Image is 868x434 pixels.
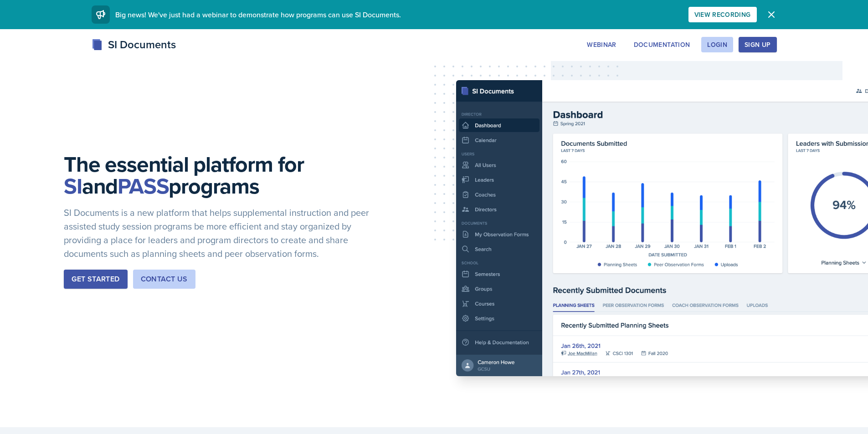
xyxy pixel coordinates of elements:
button: Get Started [64,270,127,289]
button: Documentation [628,37,696,52]
div: Login [707,41,727,48]
button: Sign Up [739,37,776,52]
div: Webinar [587,41,616,48]
button: Contact Us [133,270,195,289]
div: View Recording [694,11,751,18]
div: Contact Us [141,274,188,285]
div: Sign Up [745,41,770,48]
div: Get Started [72,274,119,285]
button: Webinar [581,37,622,52]
button: View Recording [688,7,757,22]
span: Big news! We've just had a webinar to demonstrate how programs can use SI Documents. [115,10,401,20]
div: SI Documents [92,36,176,53]
button: Login [701,37,733,52]
div: Documentation [634,41,690,48]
